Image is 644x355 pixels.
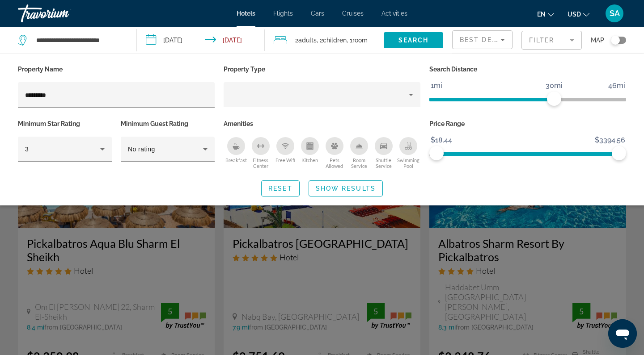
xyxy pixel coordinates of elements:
[231,89,413,100] mat-select: Property type
[322,157,347,169] span: Pets Allowed
[612,146,626,160] span: ngx-slider-max
[295,34,317,46] span: 2
[224,137,248,169] button: Breakfast
[268,185,292,192] span: Reset
[396,137,420,169] button: Swimming Pool
[265,27,384,54] button: Travelers: 2 adults, 2 children
[608,319,637,348] iframe: Кнопка запуска окна обмена сообщениями
[301,157,318,163] span: Kitchen
[347,137,371,169] button: Room Service
[137,27,265,54] button: Check-in date: Jan 1, 2026 Check-out date: Jan 10, 2026
[261,180,300,196] button: Reset
[398,37,429,44] span: Search
[371,157,396,169] span: Shuttle Service
[25,146,29,153] span: 3
[248,137,273,169] button: Fitness Center
[384,32,443,48] button: Search
[537,8,554,21] button: Change language
[610,9,620,18] span: SA
[593,134,627,147] span: $3394.56
[371,137,396,169] button: Shuttle Service
[547,92,561,106] span: ngx-slider
[323,37,347,44] span: Children
[322,137,347,169] button: Pets Allowed
[429,79,444,92] span: 1mi
[603,4,626,23] button: User Menu
[309,180,383,196] button: Show Results
[18,117,112,130] p: Minimum Star Rating
[460,36,506,43] span: Best Deals
[429,152,626,154] ngx-slider: ngx-slider
[544,79,564,92] span: 30mi
[248,157,273,169] span: Fitness Center
[429,134,453,147] span: $18.44
[18,2,107,25] a: Travorium
[347,34,368,46] span: , 1
[347,157,371,169] span: Room Service
[568,8,589,21] button: Change currency
[568,11,581,18] span: USD
[13,63,631,171] div: Hotel Filters
[317,34,347,46] span: , 2
[316,185,376,192] span: Show Results
[275,157,295,163] span: Free Wifi
[18,63,215,75] p: Property Name
[273,10,293,17] a: Flights
[225,157,247,163] span: Breakfast
[121,117,215,130] p: Minimum Guest Rating
[604,36,626,44] button: Toggle map
[607,79,627,92] span: 46mi
[128,146,155,153] span: No rating
[224,117,420,130] p: Amenities
[273,137,297,169] button: Free Wifi
[298,37,317,44] span: Adults
[311,10,324,17] a: Cars
[537,11,546,18] span: en
[591,34,604,46] span: Map
[429,146,444,160] span: ngx-slider
[460,34,505,45] mat-select: Sort by
[381,10,407,17] a: Activities
[342,10,364,17] a: Cruises
[429,117,626,130] p: Price Range
[237,10,255,17] a: Hotels
[429,63,626,75] p: Search Distance
[396,157,420,169] span: Swimming Pool
[429,98,626,100] ngx-slider: ngx-slider
[224,63,420,75] p: Property Type
[297,137,322,169] button: Kitchen
[521,30,582,50] button: Filter
[352,37,368,44] span: Room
